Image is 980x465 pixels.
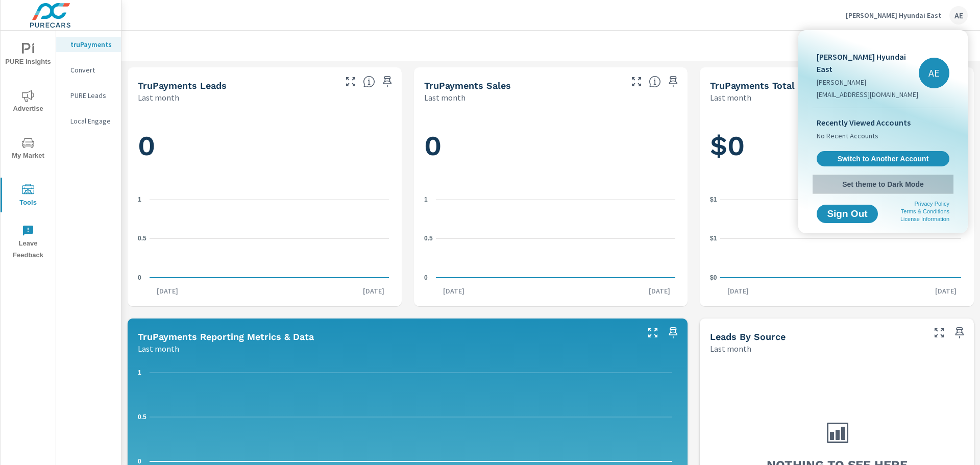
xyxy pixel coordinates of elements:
a: Switch to Another Account [817,151,949,166]
span: Set theme to Dark Mode [817,180,949,189]
p: Recently Viewed Accounts [817,116,949,129]
p: [EMAIL_ADDRESS][DOMAIN_NAME] [817,89,919,100]
a: Privacy Policy [915,201,949,207]
span: Sign Out [825,209,870,218]
p: [PERSON_NAME] Hyundai East [817,51,919,75]
button: Sign Out [817,205,878,223]
span: No Recent Accounts [817,129,949,143]
span: Switch to Another Account [822,154,944,163]
button: Set theme to Dark Mode [813,175,953,193]
div: AE [919,58,949,88]
p: [PERSON_NAME] [817,77,919,87]
a: License Information [900,216,949,222]
a: Terms & Conditions [901,208,949,214]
